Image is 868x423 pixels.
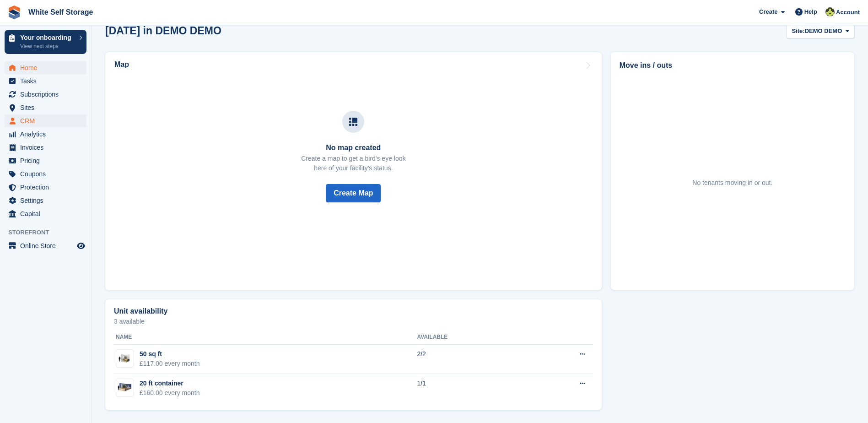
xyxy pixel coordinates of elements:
div: £160.00 every month [140,388,200,398]
p: 3 available [114,318,593,325]
a: menu [5,88,86,101]
a: Preview store [75,240,86,251]
span: Home [20,61,75,74]
span: Site: [792,27,804,36]
a: menu [5,61,86,74]
div: 20 ft container [140,379,200,388]
h2: Unit availability [114,307,167,315]
p: View next steps [20,42,75,50]
th: Name [114,330,417,345]
img: stora-icon-8386f47178a22dfd0bd8f6a31ec36ba5ce8667c1dd55bd0f319d3a0aa187defe.svg [7,5,21,19]
a: menu [5,168,86,180]
a: menu [5,239,86,252]
img: Jay White [825,7,835,16]
span: Settings [20,194,75,207]
h3: No map created [301,144,405,152]
span: CRM [20,114,75,127]
span: Storefront [8,228,91,237]
span: Online Store [20,239,75,252]
th: Available [417,330,525,345]
span: Analytics [20,128,75,141]
a: menu [5,207,86,220]
div: £117.00 every month [140,359,200,369]
span: Pricing [20,154,75,167]
span: DEMO DEMO [805,27,842,36]
a: menu [5,75,86,87]
div: No tenants moving in or out. [692,178,772,188]
a: White Self Storage [25,5,97,20]
img: 50.jpg [116,352,134,365]
a: menu [5,154,86,167]
button: Create Map [326,184,381,202]
p: Your onboarding [20,34,75,41]
span: Coupons [20,168,75,180]
span: Create [759,7,777,16]
span: Account [836,8,860,17]
a: Map No map created Create a map to get a bird's eye lookhere of your facility's status. Create Map [105,52,602,290]
div: 50 sq ft [140,349,200,359]
td: 1/1 [417,374,525,403]
button: Site: DEMO DEMO [787,24,854,39]
span: Sites [20,101,75,114]
a: menu [5,114,86,127]
span: Subscriptions [20,88,75,101]
h2: Map [114,60,129,69]
img: 20.jpg [116,381,134,394]
a: menu [5,141,86,154]
a: Your onboarding View next steps [5,30,86,54]
span: Capital [20,207,75,220]
a: menu [5,101,86,114]
h2: Move ins / outs [620,60,846,71]
span: Tasks [20,75,75,87]
p: Create a map to get a bird's eye look here of your facility's status. [301,154,405,173]
span: Invoices [20,141,75,154]
a: menu [5,181,86,194]
img: map-icn-33ee37083ee616e46c38cad1a60f524a97daa1e2b2c8c0bc3eb3415660979fc1.svg [349,118,357,126]
a: menu [5,128,86,141]
a: menu [5,194,86,207]
h2: [DATE] in DEMO DEMO [105,25,221,37]
span: Help [804,7,817,16]
td: 2/2 [417,345,525,374]
span: Protection [20,181,75,194]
